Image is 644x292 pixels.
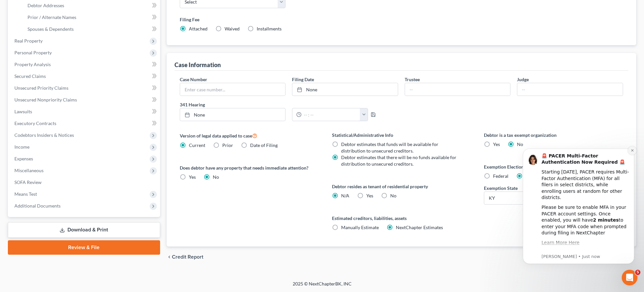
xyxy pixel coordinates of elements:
[14,203,61,209] span: Additional Documents
[517,76,529,83] label: Judge
[22,23,160,35] a: Spouses & Dependents
[341,141,438,154] span: Debtor estimates that funds will be available for distribution to unsecured creditors.
[14,62,51,67] span: Property Analysis
[180,83,285,96] input: Enter case number...
[172,254,203,260] span: Credit Report
[484,132,623,138] label: Debtor is a tax exempt organization
[341,225,379,230] span: Manually Estimate
[14,132,74,138] span: Codebtors Insiders & Notices
[22,11,160,23] a: Prior / Alternate Names
[493,141,500,147] span: Yes
[9,94,160,106] a: Unsecured Nonpriority Claims
[180,108,285,121] a: None
[167,254,203,260] button: chevron_left Credit Report
[250,142,278,148] span: Date of Filing
[493,173,508,179] span: Federal
[292,76,314,83] label: Filing Date
[14,50,52,55] span: Personal Property
[292,83,398,96] a: None
[302,108,360,121] input: -- : --
[28,26,74,32] span: Spouses & Dependents
[222,142,233,148] span: Prior
[14,120,56,126] span: Executory Contracts
[9,176,160,188] a: SOFA Review
[396,225,443,230] span: NextChapter Estimates
[14,156,33,161] span: Expenses
[341,155,456,167] span: Debtor estimates that there will be no funds available for distribution to unsecured creditors.
[14,38,43,44] span: Real Property
[9,82,160,94] a: Unsecured Priority Claims
[14,144,29,150] span: Income
[14,73,46,79] span: Secured Claims
[14,179,42,185] span: SOFA Review
[484,163,623,170] label: Exemption Election
[189,26,208,31] span: Attached
[257,26,282,31] span: Installments
[635,270,640,275] span: 5
[14,85,68,91] span: Unsecured Priority Claims
[405,83,510,96] input: --
[28,14,76,20] span: Prior / Alternate Names
[8,222,160,238] a: Download & Print
[341,193,349,198] span: N/A
[180,132,319,139] label: Version of legal data applied to case
[9,118,160,129] a: Executory Contracts
[332,215,471,222] label: Estimated creditors, liabilities, assets
[14,109,32,114] span: Lawsuits
[28,3,64,8] span: Debtor Addresses
[390,193,396,198] span: No
[14,191,37,197] span: Means Test
[517,83,623,96] input: --
[176,101,401,108] label: 341 Hearing
[8,240,160,255] a: Review & File
[9,59,160,70] a: Property Analysis
[175,61,221,69] div: Case Information
[622,270,637,285] iframe: Intercom live chat
[14,168,44,173] span: Miscellaneous
[14,97,77,102] span: Unsecured Nonpriority Claims
[189,174,196,180] span: Yes
[189,142,205,148] span: Current
[405,76,420,83] label: Trustee
[213,174,219,180] span: No
[484,185,518,192] label: Exemption State
[332,183,471,190] label: Debtor resides as tenant of residential property
[366,193,373,198] span: Yes
[180,164,319,171] label: Does debtor have any property that needs immediate attention?
[9,70,160,82] a: Secured Claims
[513,139,644,274] iframe: Intercom notifications message
[225,26,240,31] span: Waived
[180,16,623,23] label: Filing Fee
[167,254,172,260] i: chevron_left
[180,76,207,83] label: Case Number
[9,106,160,118] a: Lawsuits
[332,132,471,138] label: Statistical/Administrative Info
